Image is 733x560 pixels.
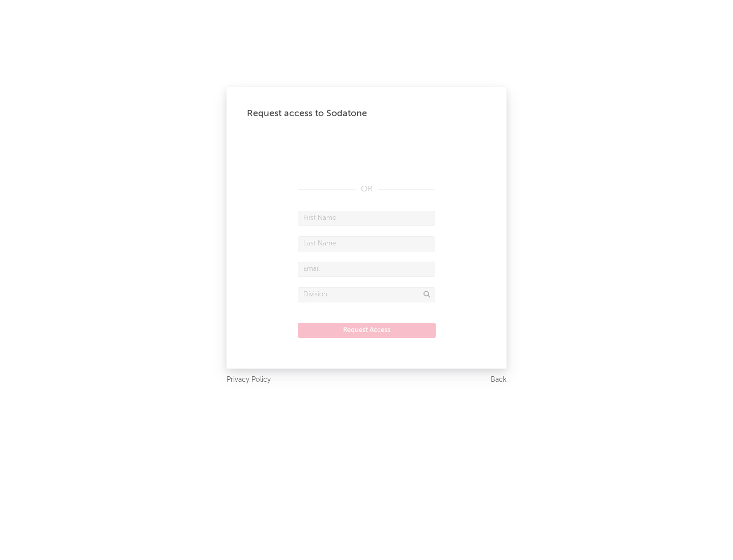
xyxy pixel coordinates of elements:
input: Division [298,287,435,302]
button: Request Access [298,323,436,338]
div: Request access to Sodatone [247,107,486,120]
input: First Name [298,211,435,226]
input: Last Name [298,236,435,251]
div: OR [298,183,435,195]
a: Back [491,374,506,386]
input: Email [298,262,435,277]
a: Privacy Policy [227,374,271,386]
